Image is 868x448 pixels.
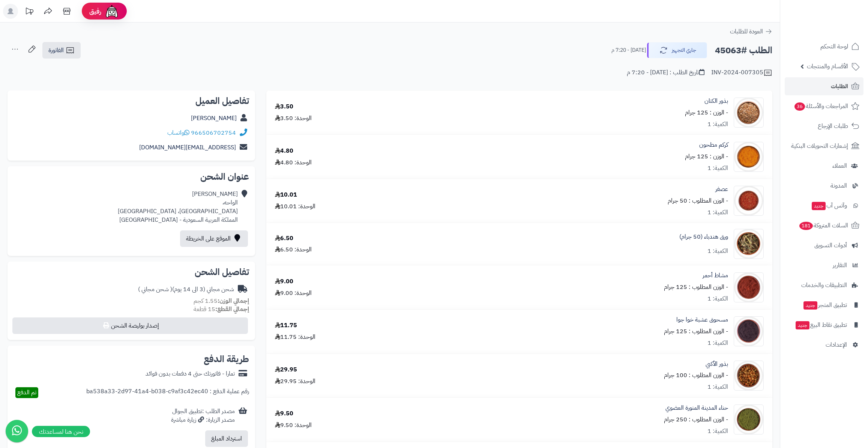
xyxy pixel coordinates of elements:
[715,43,772,58] h2: الطلب #45063
[14,172,249,181] h2: عنوان الشحن
[707,247,728,256] div: الكمية: 1
[707,383,728,391] div: الكمية: 1
[118,190,238,224] div: [PERSON_NAME] الواحه، [GEOGRAPHIC_DATA]، [GEOGRAPHIC_DATA] المملكة العربية السعودية - [GEOGRAPHIC...
[799,222,813,230] span: 181
[734,98,763,128] img: 1628249871-Flax%20Seeds-90x90.jpg
[685,108,728,117] small: - الوزن : 125 جرام
[89,7,101,16] span: رفيق
[205,430,248,447] button: استرداد المبلغ
[664,415,728,424] small: - الوزن المطلوب : 250 جرام
[194,296,249,305] small: 1.55 كجم
[704,97,728,105] a: بذور الكتان
[171,407,235,424] div: مصدر الطلب :تطبيق الجوال
[194,305,249,314] small: 15 قطعة
[803,301,817,310] span: جديد
[275,277,293,286] div: 9.00
[785,216,863,235] a: السلات المتروكة181
[611,47,646,54] small: [DATE] - 7:20 م
[664,283,728,292] small: - الوزن المطلوب : 125 جرام
[139,143,236,152] a: [EMAIL_ADDRESS][DOMAIN_NAME]
[812,202,826,210] span: جديد
[794,102,805,111] span: 36
[707,164,728,173] div: الكمية: 1
[785,38,863,56] a: لوحة التحكم
[215,305,249,314] strong: إجمالي القطع:
[12,317,248,334] button: إصدار بوليصة الشحن
[711,68,772,77] div: INV-2024-007305
[785,177,863,195] a: المدونة
[814,240,847,251] span: أدوات التسويق
[275,377,315,386] div: الوحدة: 29.95
[275,102,293,111] div: 3.50
[146,370,235,378] div: تمارا - فاتورتك حتى 4 دفعات بدون فوائد
[785,77,863,95] a: الطلبات
[104,4,119,19] img: ai-face.png
[627,68,704,77] div: تاريخ الطلب : [DATE] - 7:20 م
[799,220,848,231] span: السلات المتروكة
[275,234,293,243] div: 6.50
[730,27,772,36] a: العودة للطلبات
[707,427,728,436] div: الكمية: 1
[138,285,234,294] div: شحن مجاني (3 الى 14 يوم)
[826,340,847,350] span: الإعدادات
[785,197,863,215] a: وآتس آبجديد
[204,355,249,364] h2: طريقة الدفع
[48,46,64,55] span: الفاتورة
[647,42,707,58] button: جاري التجهيز
[191,128,236,137] a: 966506702754
[167,128,189,137] a: واتساب
[817,6,861,21] img: logo-2.png
[706,360,728,368] a: بذور الأكبي
[664,371,728,380] small: - الوزن المطلوب : 100 جرام
[734,229,763,259] img: 1645466661-Dandelion-90x90.jpg
[668,196,728,205] small: - الوزن المطلوب : 50 جرام
[734,142,763,172] img: 1639894895-Turmeric%20Powder%202-90x90.jpg
[785,336,863,354] a: الإعدادات
[275,158,312,167] div: الوحدة: 4.80
[86,387,249,398] div: رقم عملية الدفع : ba538a33-2d97-41a4-b038-c9af3c42ec40
[730,27,763,36] span: العودة للطلبات
[218,296,249,305] strong: إجمالي الوزن:
[275,191,297,199] div: 10.01
[275,321,297,330] div: 11.75
[715,185,728,194] a: عصفر
[807,61,848,72] span: الأقسام والمنتجات
[734,186,763,216] img: 1633580797-Safflower-90x90.jpg
[275,421,312,430] div: الوحدة: 9.50
[707,339,728,347] div: الكمية: 1
[791,141,848,151] span: إشعارات التحويلات البنكية
[14,96,249,105] h2: تفاصيل العميل
[20,4,39,21] a: تحديثات المنصة
[785,296,863,314] a: تطبيق المتجرجديد
[734,404,763,434] img: 1689399858-Henna%20Organic-90x90.jpg
[171,416,235,424] div: مصدر الزيارة: زيارة مباشرة
[275,289,312,298] div: الوحدة: 9.00
[785,117,863,135] a: طلبات الإرجاع
[17,388,36,397] span: تم الدفع
[14,268,249,277] h2: تفاصيل الشحن
[801,280,847,290] span: التطبيقات والخدمات
[685,152,728,161] small: - الوزن : 125 جرام
[275,147,293,155] div: 4.80
[42,42,81,59] a: الفاتورة
[707,120,728,129] div: الكمية: 1
[785,256,863,274] a: التقارير
[275,365,297,374] div: 29.95
[275,245,312,254] div: الوحدة: 6.50
[830,180,847,191] span: المدونة
[707,295,728,303] div: الكمية: 1
[275,114,312,123] div: الوحدة: 3.50
[785,137,863,155] a: إشعارات التحويلات البنكية
[664,327,728,336] small: - الوزن المطلوب : 125 جرام
[707,208,728,217] div: الكمية: 1
[820,41,848,52] span: لوحة التحكم
[665,404,728,412] a: حناء المدينة المنورة العضوي
[794,101,848,111] span: المراجعات والأسئلة
[180,230,248,247] a: الموقع على الخريطة
[796,321,809,329] span: جديد
[275,202,315,211] div: الوحدة: 10.01
[785,157,863,175] a: العملاء
[785,316,863,334] a: تطبيق نقاط البيعجديد
[818,121,848,131] span: طلبات الإرجاع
